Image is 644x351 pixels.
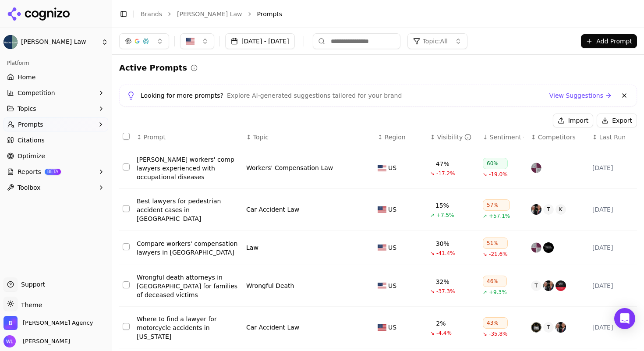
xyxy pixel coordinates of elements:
span: Prompts [257,10,283,18]
span: T [543,204,554,215]
div: ↕Topic [246,133,371,142]
span: ↘ [430,288,435,295]
a: Wrongful death attorneys in [GEOGRAPHIC_DATA] for families of deceased victims [137,273,239,299]
button: Import [553,113,593,128]
div: ↕Last Run [592,133,633,142]
div: 30% [436,239,449,248]
span: +9.3% [489,289,507,296]
a: Where to find a lawyer for motorcycle accidents in [US_STATE] [137,315,239,341]
a: Law [246,243,258,252]
th: sentiment [479,128,527,147]
div: 60% [483,158,508,169]
div: ↕Prompt [137,133,239,142]
div: ↓Sentiment [483,133,524,142]
nav: breadcrumb [141,10,619,18]
img: fellerman & ciarimboli [531,242,541,253]
div: ↕Region [378,133,423,142]
th: Topic [243,128,374,147]
span: T [531,280,541,291]
th: Region [374,128,427,147]
a: Home [4,70,108,84]
button: Select row 65 [123,205,130,212]
a: Best lawyers for pedestrian accident cases in [GEOGRAPHIC_DATA] [137,197,239,223]
div: 51% [483,238,508,249]
div: Sentiment [490,133,524,142]
span: Toolbox [18,183,41,192]
span: -37.3% [436,288,455,295]
span: Topic: All [423,37,448,46]
span: ↘ [430,170,435,177]
button: Select row 46 [123,243,130,250]
button: Prompts [4,117,108,131]
span: US [388,323,396,332]
span: +57.1% [489,213,510,220]
img: fellerman & ciarimboli [531,163,541,173]
span: US [388,281,396,290]
a: Optimize [4,149,108,163]
a: View Suggestions [549,91,612,100]
img: US flag [378,245,386,251]
div: [DATE] [592,243,633,252]
div: ↕Competitors [531,133,585,142]
span: -17.2% [436,170,455,177]
button: Topics [4,102,108,116]
button: Select all rows [123,133,130,140]
a: Wrongful Death [246,281,294,290]
div: 47% [436,160,449,168]
span: ↘ [430,330,435,337]
span: -19.0% [489,171,507,178]
div: 15% [435,201,449,210]
button: Select row 26 [123,163,130,170]
span: -21.6% [489,251,507,258]
button: Open organization switcher [4,316,93,330]
button: ReportsBETA [4,165,108,179]
span: US [388,205,396,214]
span: Citations [18,136,45,145]
button: Competition [4,86,108,100]
span: +7.5% [436,212,454,219]
img: kline & specter [556,322,566,333]
a: [PERSON_NAME] workers' comp lawyers experienced with occupational diseases [137,155,239,181]
span: ↘ [483,251,487,258]
span: Bob Agency [23,319,93,327]
img: larry pitt [556,280,566,291]
span: Last Run [599,133,626,142]
div: ↕Visibility [430,133,476,142]
span: ↘ [483,171,487,178]
span: ↘ [430,250,435,257]
div: 46% [483,276,507,287]
span: Competitors [538,133,576,142]
a: Workers' Compensation Law [246,163,333,172]
img: kline & specter [531,204,541,215]
span: K [556,204,566,215]
div: 2% [436,319,446,328]
span: -41.4% [436,250,455,257]
th: Prompt [133,128,243,147]
span: Competition [18,89,55,97]
span: Prompt [144,133,166,142]
span: ↗ [430,212,435,219]
a: Car Accident Law [246,323,299,332]
img: US flag [378,206,386,213]
div: Open Intercom Messenger [614,308,635,329]
th: Competitors [527,128,589,147]
span: T [543,322,554,333]
button: Dismiss banner [619,90,630,101]
img: kline & specter [543,280,554,291]
button: Toolbox [4,181,108,195]
span: Theme [18,301,42,308]
a: Citations [4,133,108,147]
span: Topic [253,133,269,142]
button: Select row 41 [123,281,130,288]
img: Munley Law [4,35,18,49]
span: Optimize [18,152,45,160]
a: [PERSON_NAME] Law [177,10,242,18]
h2: Active Prompts [119,62,187,74]
th: brandMentionRate [427,128,479,147]
div: [DATE] [592,323,633,332]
